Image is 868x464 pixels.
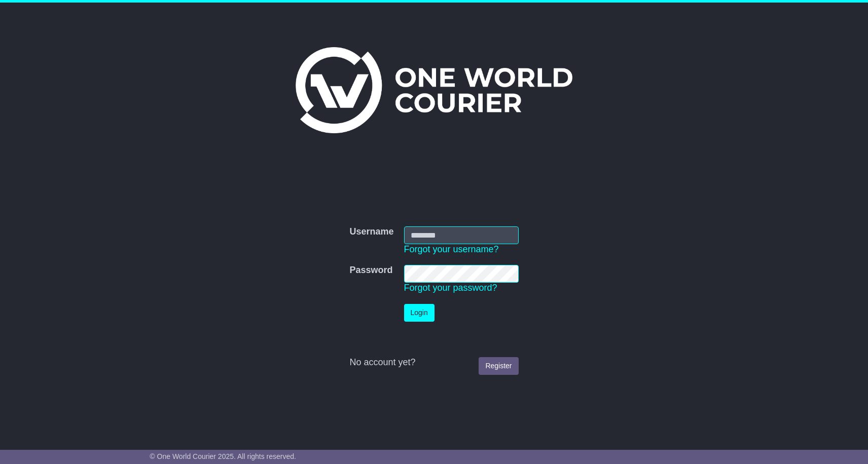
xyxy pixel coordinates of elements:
img: One World [296,47,572,133]
a: Forgot your password? [404,283,497,293]
label: Password [349,265,392,276]
a: Forgot your username? [404,244,499,254]
label: Username [349,226,393,238]
a: Register [479,357,518,375]
button: Login [404,304,435,322]
span: © One World Courier 2025. All rights reserved. [150,452,296,460]
div: No account yet? [349,357,518,368]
